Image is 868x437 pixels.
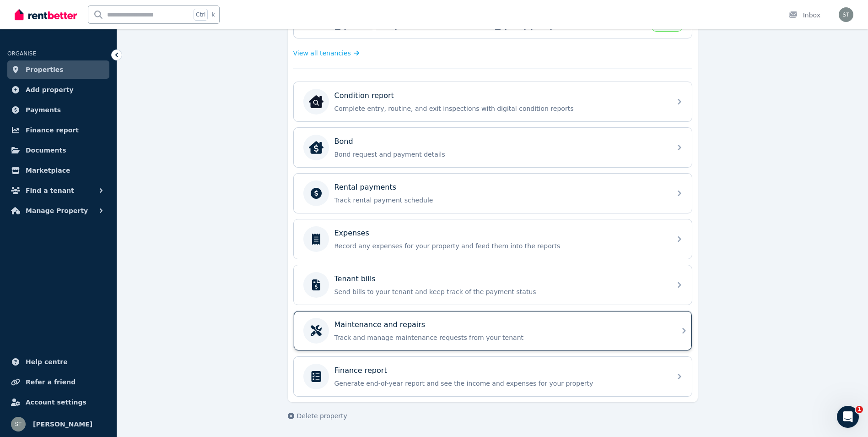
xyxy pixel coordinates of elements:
[334,150,666,159] p: Bond request and payment details
[26,145,66,156] span: Documents
[334,90,394,101] p: Condition report
[26,356,68,367] span: Help centre
[334,241,666,251] p: Record any expenses for your property and feed them into the reports
[294,311,692,350] a: Maintenance and repairsTrack and manage maintenance requests from your tenant
[7,141,109,159] a: Documents
[294,174,692,213] a: Rental paymentsTrack rental payment schedule
[334,287,666,296] p: Send bills to your tenant and keep track of the payment status
[294,128,692,167] a: BondBondBond request and payment details
[7,181,109,200] button: Find a tenant
[7,81,109,99] a: Add property
[26,165,70,176] span: Marketplace
[334,196,666,205] p: Track rental payment schedule
[7,101,109,119] a: Payments
[288,411,347,421] button: Delete property
[194,9,208,21] span: Ctrl
[856,406,863,413] span: 1
[26,397,86,408] span: Account settings
[7,353,109,371] a: Help centre
[334,228,369,239] p: Expenses
[294,219,692,259] a: ExpensesRecord any expenses for your property and feed them into the reports
[788,11,820,20] div: Inbox
[294,265,692,305] a: Tenant billsSend bills to your tenant and keep track of the payment status
[33,419,92,430] span: [PERSON_NAME]
[334,319,426,330] p: Maintenance and repairs
[293,49,360,58] a: View all tenancies
[294,82,692,121] a: Condition reportCondition reportComplete entry, routine, and exit inspections with digital condit...
[26,205,88,216] span: Manage Property
[211,11,215,18] span: k
[839,7,853,22] img: Sonya Tierney
[334,273,376,284] p: Tenant bills
[26,125,79,136] span: Finance report
[26,185,74,196] span: Find a tenant
[334,136,353,147] p: Bond
[11,417,26,432] img: Sonya Tierney
[334,333,666,342] p: Track and manage maintenance requests from your tenant
[7,161,109,180] a: Marketplace
[334,365,387,376] p: Finance report
[334,104,666,113] p: Complete entry, routine, and exit inspections with digital condition reports
[334,182,397,193] p: Rental payments
[294,357,692,396] a: Finance reportGenerate end-of-year report and see the income and expenses for your property
[26,104,61,115] span: Payments
[26,84,74,95] span: Add property
[7,60,109,79] a: Properties
[837,406,859,428] iframe: Intercom live chat
[297,411,347,421] span: Delete property
[7,393,109,411] a: Account settings
[293,49,351,58] span: View all tenancies
[309,94,323,109] img: Condition report
[7,121,109,139] a: Finance report
[7,50,36,57] span: ORGANISE
[7,373,109,391] a: Refer a friend
[309,140,323,155] img: Bond
[334,379,666,388] p: Generate end-of-year report and see the income and expenses for your property
[15,8,77,22] img: RentBetter
[26,377,75,388] span: Refer a friend
[26,64,64,75] span: Properties
[7,202,109,220] button: Manage Property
